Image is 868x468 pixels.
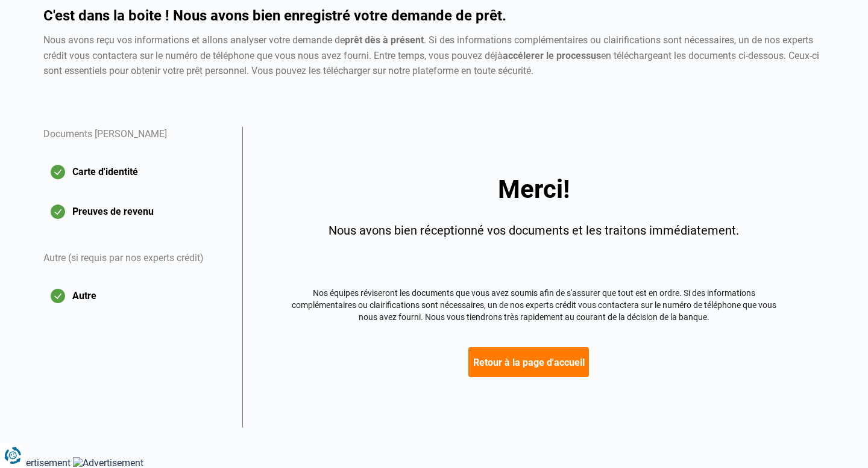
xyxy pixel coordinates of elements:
[345,34,424,46] strong: prêt dès à présent
[43,8,825,23] h1: C'est dans la boite ! Nous avons bien enregistré votre demande de prêt.
[468,347,589,377] button: Retour à la page d'accueil
[289,288,778,323] div: Nos équipes réviseront les documents que vous avez soumis afin de s'assurer que tout est en ordre...
[289,221,778,239] div: Nous avons bien réceptionné vos documents et les traitons immédiatement.
[43,157,228,187] button: Carte d'identité
[43,197,228,227] button: Preuves de revenu
[43,32,825,79] div: Nous avons reçu vos informations et allons analyser votre demande de . Si des informations complé...
[289,177,778,202] div: Merci!
[43,236,228,281] div: Autre (si requis par nos experts crédit)
[43,281,228,311] button: Autre
[503,50,601,61] strong: accélerer le processus
[43,127,228,157] div: Documents [PERSON_NAME]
